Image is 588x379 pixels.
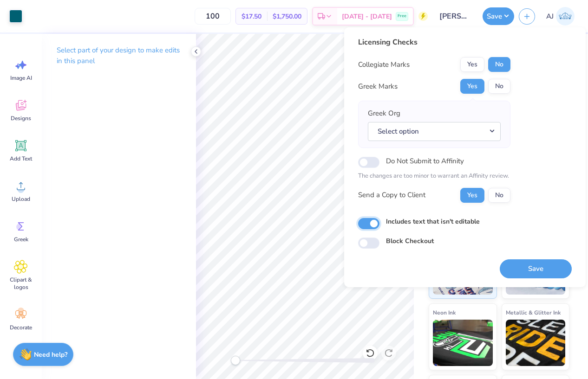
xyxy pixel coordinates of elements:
div: Licensing Checks [358,37,510,48]
button: No [488,79,510,94]
span: Neon Ink [433,308,456,317]
button: Yes [460,79,484,94]
span: Upload [12,195,30,203]
p: Select part of your design to make edits in this panel [57,45,181,66]
label: Do Not Submit to Affinity [386,155,464,167]
div: Send a Copy to Client [358,190,425,200]
button: Select option [368,122,501,141]
button: No [488,188,510,203]
p: The changes are too minor to warrant an Affinity review. [358,172,510,181]
label: Includes text that isn't editable [386,217,480,226]
button: Yes [460,57,484,72]
img: Neon Ink [433,320,493,366]
span: Designs [11,115,31,122]
span: Free [398,13,406,19]
strong: Need help? [34,350,67,359]
span: Image AI [10,74,32,82]
span: Clipart & logos [6,276,36,291]
span: AJ [546,11,554,22]
label: Greek Org [368,108,400,119]
button: Save [483,7,514,25]
input: – – [195,8,231,25]
span: $17.50 [242,12,261,21]
span: Decorate [10,324,32,331]
button: Yes [460,188,484,203]
span: Greek [14,236,28,243]
span: [DATE] - [DATE] [342,12,392,21]
span: Add Text [10,155,32,162]
input: Untitled Design [432,7,478,26]
span: $1,750.00 [273,12,301,21]
div: Collegiate Marks [358,59,410,70]
button: No [488,57,510,72]
span: Metallic & Glitter Ink [506,308,561,317]
button: Save [500,259,572,278]
img: Metallic & Glitter Ink [506,320,566,366]
label: Block Checkout [386,236,434,246]
div: Accessibility label [231,356,240,365]
img: Armiel John Calzada [556,7,575,26]
a: AJ [542,7,579,26]
div: Greek Marks [358,81,398,92]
